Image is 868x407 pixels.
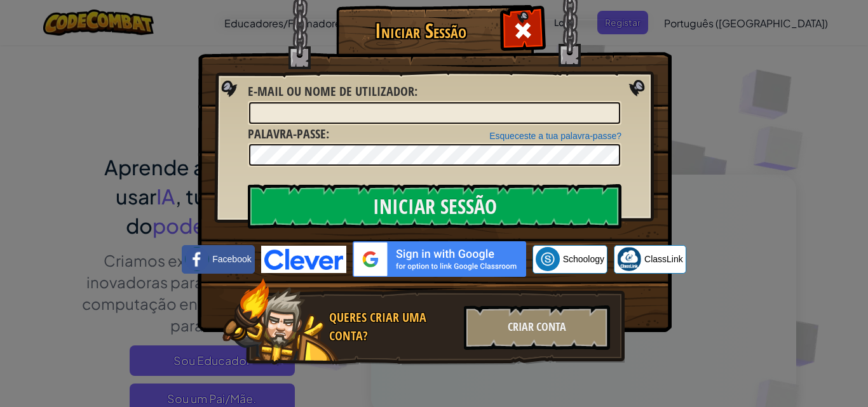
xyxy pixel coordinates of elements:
label: : [248,83,417,101]
span: E-mail ou nome de utilizador [248,83,414,100]
span: Palavra-passe [248,125,326,142]
span: Schoology [563,253,604,265]
img: clever-logo-blue.png [261,246,346,273]
input: Iniciar Sessão [248,184,621,229]
div: Queres criar uma conta? [329,309,456,345]
div: Criar Conta [464,305,610,350]
span: Facebook [212,253,251,265]
span: ClassLink [644,253,683,265]
label: : [248,125,329,143]
h1: Iniciar Sessão [339,20,501,42]
img: schoology.png [536,247,560,271]
img: gplus_sso_button2.svg [353,241,526,277]
img: classlink-logo-small.png [617,247,641,271]
a: Esqueceste a tua palavra-passe? [489,131,621,141]
img: facebook_small.png [185,247,209,271]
